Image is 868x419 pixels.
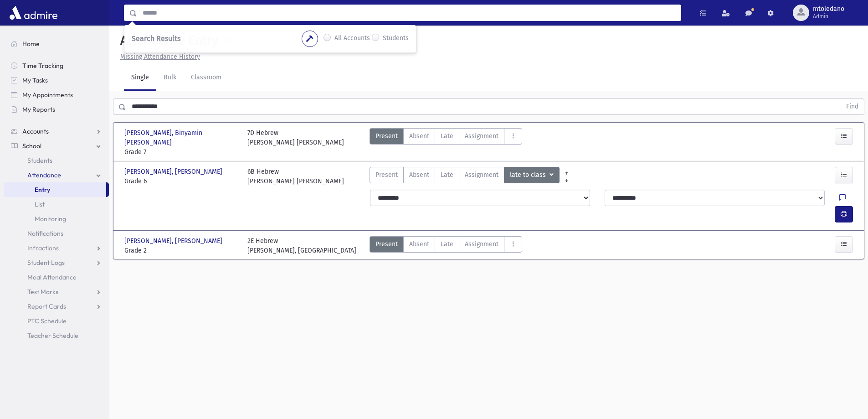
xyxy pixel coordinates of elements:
[841,99,864,114] button: Find
[22,40,40,48] span: Home
[441,170,453,180] span: Late
[465,170,498,180] span: Assignment
[504,167,560,183] button: late to class
[441,131,453,141] span: Late
[124,65,156,91] a: Single
[375,239,398,249] span: Present
[27,317,67,325] span: PTC Schedule
[124,246,238,255] span: Grade 2
[4,285,109,299] a: Test Marks
[247,128,344,157] div: 7D Hebrew [PERSON_NAME] [PERSON_NAME]
[7,4,60,22] img: AdmirePro
[137,5,681,21] input: Search
[4,299,109,314] a: Report Cards
[4,197,109,212] a: List
[27,302,66,310] span: Report Cards
[409,131,429,141] span: Absent
[370,128,522,157] div: AttTypes
[22,142,41,150] span: School
[4,226,109,241] a: Notifications
[124,176,238,186] span: Grade 6
[27,259,65,267] span: Student Logs
[4,328,109,343] a: Teacher Schedule
[27,171,61,179] span: Attendance
[465,239,498,249] span: Assignment
[247,167,344,186] div: 6B Hebrew [PERSON_NAME] [PERSON_NAME]
[375,170,398,180] span: Present
[22,76,48,84] span: My Tasks
[813,13,844,20] span: Admin
[409,170,429,180] span: Absent
[813,5,844,13] span: mtoledano
[4,88,109,102] a: My Appointments
[22,127,49,135] span: Accounts
[4,102,109,117] a: My Reports
[4,270,109,285] a: Meal Attendance
[27,156,52,165] span: Students
[27,244,59,252] span: Infractions
[4,255,109,270] a: Student Logs
[4,153,109,168] a: Students
[124,236,224,246] span: [PERSON_NAME], [PERSON_NAME]
[510,170,548,180] span: late to class
[184,65,229,91] a: Classroom
[124,167,224,176] span: [PERSON_NAME], [PERSON_NAME]
[4,241,109,255] a: Infractions
[22,91,73,99] span: My Appointments
[22,105,55,114] span: My Reports
[120,53,200,61] u: Missing Attendance History
[27,229,63,238] span: Notifications
[409,239,429,249] span: Absent
[156,65,184,91] a: Bulk
[27,273,77,281] span: Meal Attendance
[375,131,398,141] span: Present
[117,53,200,61] a: Missing Attendance History
[27,288,58,296] span: Test Marks
[441,239,453,249] span: Late
[27,331,78,340] span: Teacher Schedule
[35,186,50,194] span: Entry
[4,212,109,226] a: Monitoring
[132,34,180,43] span: Search Results
[4,58,109,73] a: Time Tracking
[4,182,106,197] a: Entry
[370,236,522,255] div: AttTypes
[22,62,63,70] span: Time Tracking
[4,314,109,328] a: PTC Schedule
[247,236,356,255] div: 2E Hebrew [PERSON_NAME], [GEOGRAPHIC_DATA]
[124,128,238,147] span: [PERSON_NAME], Binyamin [PERSON_NAME]
[465,131,498,141] span: Assignment
[4,73,109,88] a: My Tasks
[334,33,370,44] label: All Accounts
[370,167,560,186] div: AttTypes
[4,124,109,139] a: Accounts
[4,168,109,182] a: Attendance
[383,33,409,44] label: Students
[4,36,109,51] a: Home
[35,200,45,208] span: List
[35,215,66,223] span: Monitoring
[124,147,238,157] span: Grade 7
[4,139,109,153] a: School
[117,33,218,48] h5: Attendance Entry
